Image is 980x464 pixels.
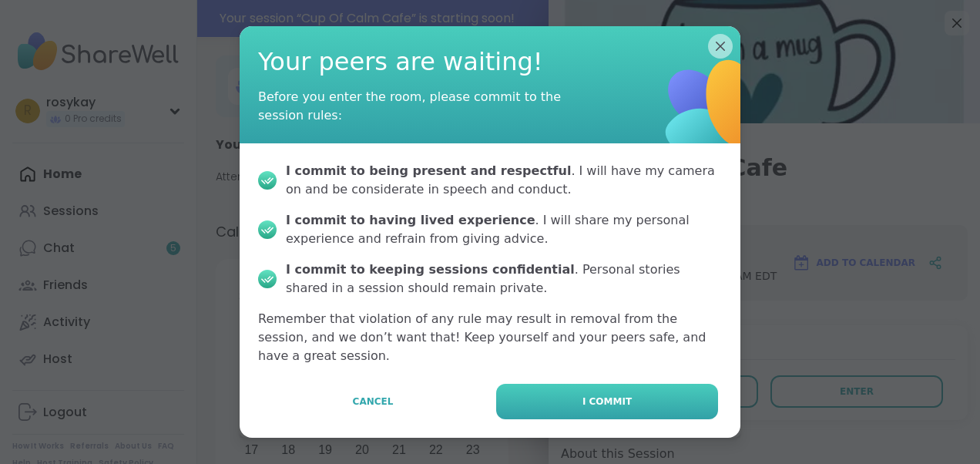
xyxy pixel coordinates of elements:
[258,88,566,125] div: Before you enter the room, please commit to the session rules:
[286,211,722,248] div: . I will share my personal experience and refrain from giving advice.
[258,310,722,365] p: Remember that violation of any rule may result in removal from the session, and we don’t want tha...
[353,395,394,409] span: Cancel
[286,261,722,298] div: . Personal stories shared in a session should remain private.
[607,5,817,214] img: ShareWell Logomark
[258,45,722,79] span: Your peers are waiting!
[286,213,535,227] b: I commit to having lived experience
[582,395,632,409] span: I commit
[286,163,571,178] b: I commit to being present and respectful
[286,262,575,277] b: I commit to keeping sessions confidential
[496,384,718,419] button: I commit
[262,384,484,419] button: Cancel
[286,162,722,199] div: . I will have my camera on and be considerate in speech and conduct.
